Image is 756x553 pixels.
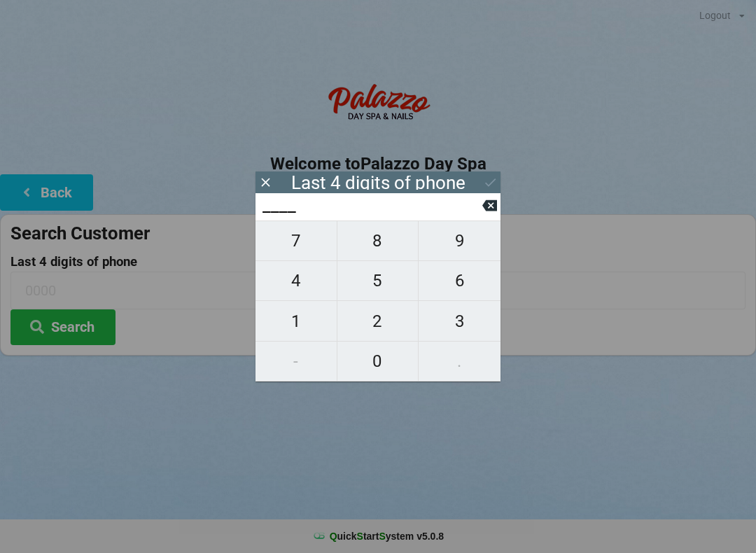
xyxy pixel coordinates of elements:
span: 1 [255,307,337,336]
span: 4 [255,266,337,295]
button: 4 [255,261,337,301]
button: 3 [419,301,500,341]
button: 7 [255,220,337,261]
button: 1 [255,301,337,341]
button: 8 [337,220,419,261]
div: Last 4 digits of phone [291,176,465,190]
button: 0 [337,342,419,381]
span: 3 [419,307,500,336]
button: 6 [419,261,500,301]
span: 5 [337,266,419,295]
span: 8 [337,226,419,255]
button: 5 [337,261,419,301]
span: 9 [419,226,500,255]
span: 6 [419,266,500,295]
button: 2 [337,301,419,341]
button: 9 [419,220,500,261]
span: 7 [255,226,337,255]
span: 0 [337,346,419,376]
span: 2 [337,307,419,336]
